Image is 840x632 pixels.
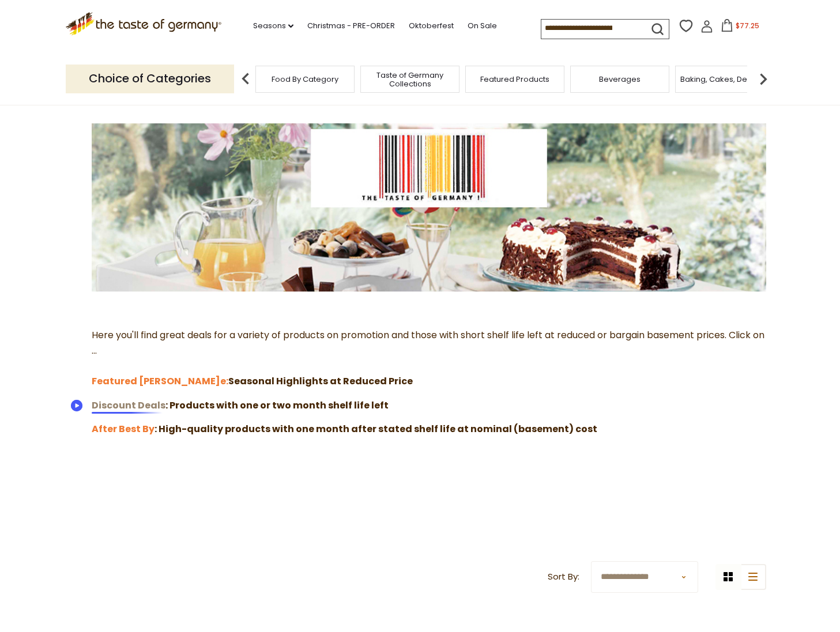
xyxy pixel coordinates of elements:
a: Oktoberfest [409,20,454,32]
a: Beverages [599,75,641,84]
strong: : Products with one or two month shelf life left [165,399,389,412]
a: Baking, Cakes, Desserts [680,75,770,84]
a: Featured [PERSON_NAME] [92,374,220,388]
img: next arrow [752,67,775,90]
img: the-taste-of-germany-barcode-3.jpg [92,123,766,292]
a: Food By Category [272,75,338,84]
button: $77.25 [715,19,764,36]
a: Taste of Germany Collections [364,71,456,88]
a: On Sale [468,20,497,32]
strong: : High-quality products with one month after stated shelf life at nominal (basement) cost [155,422,597,436]
label: Sort By: [548,570,579,584]
span: Here you'll find great deals for a variety of products on promotion and those with short shelf li... [92,328,764,388]
a: Christmas - PRE-ORDER [307,20,395,32]
a: Seasons [253,20,293,32]
strong: Seasonal Highlights at Reduced Price [220,374,413,388]
a: Discount Deals [92,399,165,412]
p: Choice of Categories [66,65,234,93]
a: After Best By [92,422,155,436]
a: e: [220,374,228,388]
span: $77.25 [736,21,759,31]
img: previous arrow [234,67,257,90]
a: Featured Products [480,75,549,84]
